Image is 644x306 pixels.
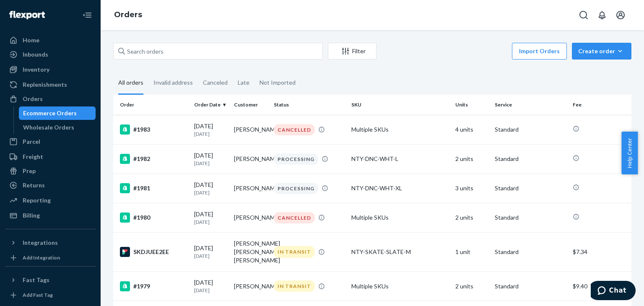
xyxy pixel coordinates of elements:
[194,181,227,196] div: [DATE]
[194,160,227,167] p: [DATE]
[351,248,448,256] div: NTY-SKATE-SLATE-M
[569,233,631,272] td: $7.34
[238,72,249,93] div: Late
[452,115,492,144] td: 4 units
[452,95,492,115] th: Units
[5,135,96,148] a: Parcel
[23,211,40,220] div: Billing
[5,150,96,163] a: Freight
[120,247,187,257] div: SKDJUEE2EE
[348,115,452,144] td: Multiple SKUs
[23,239,58,247] div: Integrations
[9,11,45,19] img: Flexport logo
[19,106,96,120] a: Ecommerce Orders
[191,95,231,115] th: Order Date
[575,7,592,23] button: Open Search Box
[23,36,39,44] div: Home
[231,115,270,144] td: [PERSON_NAME]
[351,184,448,192] div: NTY-DNC-WHT-XL
[594,7,610,23] button: Open notifications
[23,181,45,189] div: Returns
[351,155,448,163] div: NTY-DNC-WHT-L
[194,151,227,167] div: [DATE]
[194,122,227,137] div: [DATE]
[234,101,267,108] div: Customer
[107,3,149,27] ol: breadcrumbs
[495,155,566,163] p: Standard
[231,174,270,203] td: [PERSON_NAME]
[231,203,270,232] td: [PERSON_NAME]
[113,95,191,115] th: Order
[5,179,96,192] a: Returns
[5,194,96,207] a: Reporting
[23,167,36,175] div: Prep
[348,95,452,115] th: SKU
[274,246,315,257] div: IN TRANSIT
[23,80,67,89] div: Replenishments
[5,34,96,47] a: Home
[23,95,43,103] div: Orders
[120,183,187,193] div: #1981
[260,72,296,93] div: Not Imported
[231,272,270,301] td: [PERSON_NAME]
[194,210,227,226] div: [DATE]
[5,78,96,91] a: Replenishments
[5,63,96,76] a: Inventory
[113,43,323,60] input: Search orders
[23,109,77,117] div: Ecommerce Orders
[5,253,96,263] a: Add Integration
[5,48,96,61] a: Inbounds
[23,276,49,284] div: Fast Tags
[495,248,566,256] p: Standard
[203,72,228,93] div: Canceled
[452,203,492,232] td: 2 units
[23,65,49,74] div: Inventory
[120,124,187,135] div: #1983
[495,184,566,192] p: Standard
[194,218,227,226] p: [DATE]
[194,130,227,137] p: [DATE]
[572,43,631,60] button: Create order
[569,272,631,301] td: $9.40
[114,10,142,19] a: Orders
[231,144,270,174] td: [PERSON_NAME]
[621,132,638,174] button: Help Center
[194,278,227,294] div: [DATE]
[120,281,187,291] div: #1979
[491,95,569,115] th: Service
[348,272,452,301] td: Multiple SKUs
[274,212,315,223] div: CANCELLED
[194,189,227,196] p: [DATE]
[153,72,193,93] div: Invalid address
[512,43,567,60] button: Import Orders
[328,43,377,60] button: Filter
[5,273,96,287] button: Fast Tags
[274,280,315,292] div: IN TRANSIT
[120,213,187,223] div: #1980
[23,254,60,261] div: Add Integration
[23,50,48,59] div: Inbounds
[495,125,566,134] p: Standard
[23,153,43,161] div: Freight
[5,209,96,222] a: Billing
[591,281,636,302] iframe: Opens a widget where you can chat to one of our agents
[118,72,143,95] div: All orders
[5,92,96,106] a: Orders
[5,236,96,249] button: Integrations
[23,196,51,205] div: Reporting
[23,291,53,298] div: Add Fast Tag
[274,183,318,194] div: PROCESSING
[452,272,492,301] td: 2 units
[348,203,452,232] td: Multiple SKUs
[274,124,315,135] div: CANCELLED
[270,95,348,115] th: Status
[5,164,96,178] a: Prep
[5,290,96,300] a: Add Fast Tag
[120,154,187,164] div: #1982
[452,174,492,203] td: 3 units
[578,47,625,55] div: Create order
[231,233,270,272] td: [PERSON_NAME] [PERSON_NAME]|[PERSON_NAME]
[452,233,492,272] td: 1 unit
